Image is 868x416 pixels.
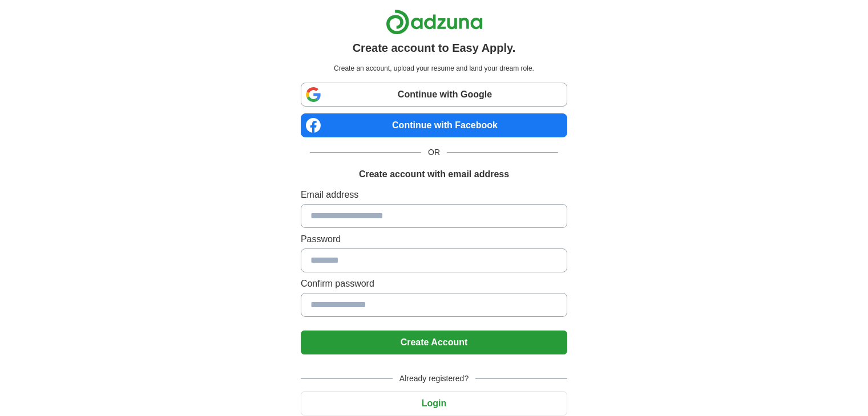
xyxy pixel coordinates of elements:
label: Email address [301,188,567,202]
a: Login [301,398,567,408]
h1: Create account with email address [359,168,509,181]
h1: Create account to Easy Apply. [353,39,516,56]
span: OR [421,146,447,158]
a: Continue with Google [301,83,567,107]
a: Continue with Facebook [301,113,567,137]
button: Login [301,391,567,415]
span: Already registered? [393,373,475,385]
p: Create an account, upload your resume and land your dream role. [303,63,565,74]
label: Password [301,233,567,246]
img: Adzuna logo [386,9,483,35]
button: Create Account [301,331,567,354]
label: Confirm password [301,277,567,291]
